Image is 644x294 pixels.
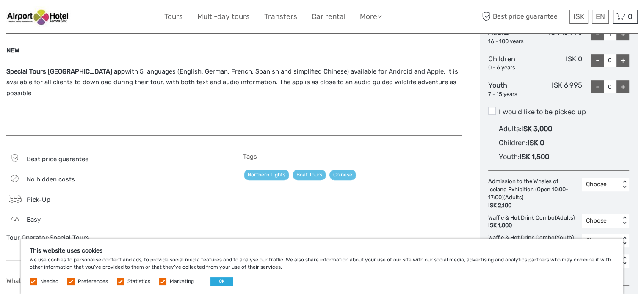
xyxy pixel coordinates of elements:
div: + [616,54,629,67]
label: Marketing [170,278,194,285]
label: Statistics [127,278,150,285]
a: Transfers [264,11,297,23]
span: ISK 0 [528,139,544,147]
span: Best price guarantee [480,10,567,24]
h5: This website uses cookies [30,247,614,254]
label: Preferences [78,278,108,285]
span: Pick-Up [27,196,50,203]
div: < > [621,216,628,225]
div: Admission to the Whales of Iceland Exhibition (Open 10:00-17:00) (Adults) [488,178,582,209]
a: Car rental [312,11,345,23]
div: ISK 13,990 [535,27,582,45]
div: + [616,27,629,40]
span: ISK 1,500 [520,153,549,161]
span: ISK 3,000 [521,125,552,133]
div: ISK 2,100 [488,202,578,210]
div: Choose [586,180,616,189]
div: Tour Operator: [6,234,225,242]
a: Northern Lights [244,170,289,180]
div: + [616,80,629,93]
button: OK [210,277,233,286]
span: ISK [573,12,584,21]
h5: Tags [243,153,462,160]
div: < > [621,236,628,245]
div: Waffle & Hot Drink Combo (Youth) [488,234,578,250]
p: with 5 languages (English, German, French, Spanish and simplified Chinese) available for Android ... [6,66,462,99]
strong: Special Tours [GEOGRAPHIC_DATA] app [6,68,125,75]
div: Choose [586,217,616,225]
div: < > [621,257,628,266]
div: - [591,80,604,93]
strong: NEW [6,47,19,54]
label: Needed [40,278,58,285]
a: Tours [164,11,183,23]
span: Easy [27,216,41,223]
span: Best price guarantee [27,155,88,163]
div: Adults [488,27,535,45]
div: ISK 1,000 [488,222,575,230]
span: 0 [627,12,634,21]
span: No hidden costs [27,176,75,183]
div: ISK 6,995 [535,80,582,98]
span: Adults : [499,125,521,133]
a: Chinese [329,170,356,180]
span: Youth : [499,153,520,161]
div: - [591,27,604,40]
span: Children : [499,139,528,147]
div: 7 - 15 years [488,91,535,99]
div: EN [592,10,609,24]
div: Choose [586,236,616,245]
a: More [360,11,382,23]
h5: What is included [6,277,225,285]
div: Children [488,54,535,72]
a: Multi-day tours [197,11,250,23]
div: 0 - 6 years [488,64,535,72]
div: - [591,54,604,67]
img: 381-0c194994-509c-4dbb-911f-b95e579ec964_logo_small.jpg [6,6,71,27]
a: Special Tours [50,234,89,242]
div: 16 - 100 years [488,38,535,46]
div: We use cookies to personalise content and ads, to provide social media features and to analyse ou... [21,239,623,294]
label: I would like to be picked up [488,107,629,117]
div: < > [621,180,628,189]
a: Boat Tours [293,170,326,180]
div: Waffle & Hot Drink Combo (Adults) [488,214,579,230]
div: ISK 0 [535,54,582,72]
div: Youth [488,80,535,98]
